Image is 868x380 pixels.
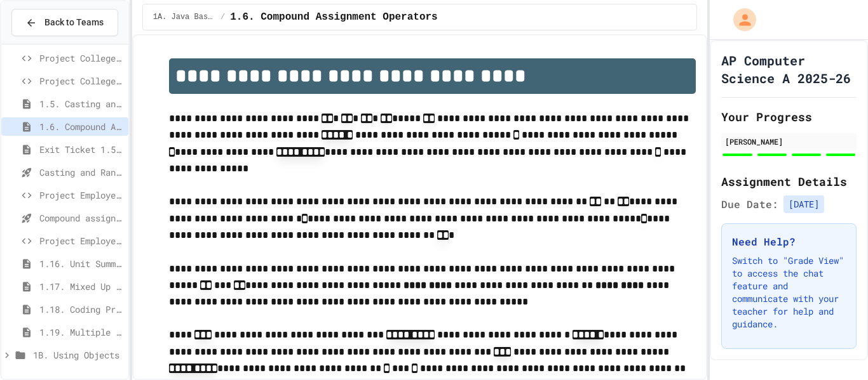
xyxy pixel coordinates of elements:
[39,325,123,339] span: 1.19. Multiple Choice Exercises for Unit 1a (1.1-1.6)
[725,136,853,147] div: [PERSON_NAME]
[783,195,824,213] span: [DATE]
[721,173,857,190] h2: Assignment Details
[721,51,857,87] h1: AP Computer Science A 2025-26
[39,51,123,65] span: Project CollegeSearch
[220,12,225,22] span: /
[153,12,215,22] span: 1A. Java Basics
[721,197,778,212] span: Due Date:
[230,10,437,25] span: 1.6. Compound Assignment Operators
[44,16,104,29] span: Back to Teams
[39,257,123,270] span: 1.16. Unit Summary 1a (1.1-1.6)
[39,120,123,133] span: 1.6. Compound Assignment Operators
[39,74,123,88] span: Project CollegeSearch (File Input)
[11,9,118,36] button: Back to Teams
[721,108,857,126] h2: Your Progress
[39,143,123,156] span: Exit Ticket 1.5-1.6
[39,303,123,316] span: 1.18. Coding Practice 1a (1.1-1.6)
[39,166,123,179] span: Casting and Ranges of variables - Quiz
[39,211,123,225] span: Compound assignment operators - Quiz
[39,188,123,202] span: Project EmployeePay
[732,254,846,331] p: Switch to "Grade View" to access the chat feature and communicate with your teacher for help and ...
[732,234,846,249] h3: Need Help?
[39,234,123,247] span: Project EmployeePay (File Input)
[720,5,759,34] div: My Account
[39,280,123,293] span: 1.17. Mixed Up Code Practice 1.1-1.6
[39,97,123,110] span: 1.5. Casting and Ranges of Values
[33,348,123,362] span: 1B. Using Objects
